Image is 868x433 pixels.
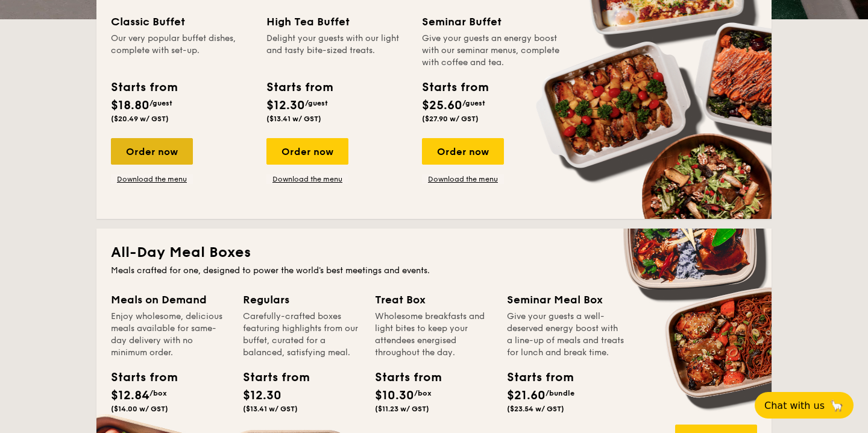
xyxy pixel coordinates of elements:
div: Starts from [266,78,332,96]
div: Wholesome breakfasts and light bites to keep your attendees energised throughout the day. [375,311,492,359]
div: Carefully-crafted boxes featuring highlights from our buffet, curated for a balanced, satisfying ... [243,311,360,359]
div: Starts from [243,368,297,387]
span: ($11.23 w/ GST) [375,405,429,413]
div: Meals crafted for one, designed to power the world's best meetings and events. [111,265,757,277]
span: /box [149,389,167,397]
span: 🦙 [829,399,844,412]
div: Seminar Meal Box [507,291,624,308]
div: Give your guests a well-deserved energy boost with a line-up of meals and treats for lunch and br... [507,311,624,359]
span: ($27.90 w/ GST) [422,115,479,123]
span: ($23.54 w/ GST) [507,405,564,413]
div: Seminar Buffet [422,13,563,30]
span: Chat with us [764,400,825,411]
div: Give your guests an energy boost with our seminar menus, complete with coffee and tea. [422,33,563,69]
div: Delight your guests with our light and tasty bite-sized treats. [266,33,407,69]
button: Chat with us🦙 [755,392,854,419]
div: Starts from [111,368,165,387]
div: Classic Buffet [111,13,252,30]
div: Regulars [243,291,360,308]
a: Download the menu [422,174,504,184]
span: $25.60 [422,98,462,113]
div: Order now [266,138,348,165]
div: Starts from [507,368,561,387]
div: Meals on Demand [111,291,228,308]
div: Our very popular buffet dishes, complete with set-up. [111,33,252,69]
span: /bundle [546,389,574,397]
a: Download the menu [111,174,193,184]
span: /guest [305,99,328,107]
div: Starts from [111,78,177,96]
span: $12.84 [111,388,149,403]
span: $12.30 [266,98,305,113]
span: /guest [149,99,172,107]
span: ($20.49 w/ GST) [111,115,169,123]
span: ($14.00 w/ GST) [111,405,168,413]
div: Treat Box [375,291,492,308]
div: Starts from [375,368,429,387]
span: ($13.41 w/ GST) [243,405,298,413]
a: Download the menu [266,174,348,184]
h2: All-Day Meal Boxes [111,243,757,262]
div: High Tea Buffet [266,13,407,30]
span: ($13.41 w/ GST) [266,115,321,123]
span: /box [414,389,432,397]
span: $18.80 [111,98,149,113]
span: $21.60 [507,388,546,403]
div: Order now [111,138,193,165]
div: Starts from [422,78,488,96]
span: /guest [462,99,485,107]
div: Enjoy wholesome, delicious meals available for same-day delivery with no minimum order. [111,311,228,359]
span: $10.30 [375,388,414,403]
div: Order now [422,138,504,165]
span: $12.30 [243,388,281,403]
